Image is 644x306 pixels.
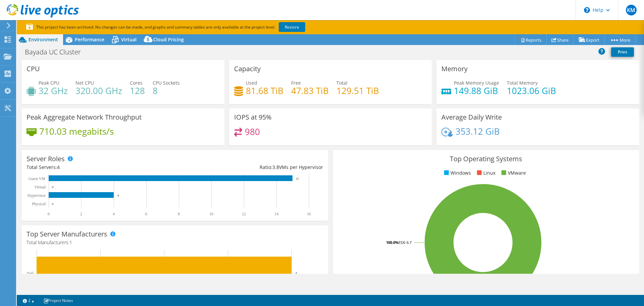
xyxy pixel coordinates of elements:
h3: Memory [441,65,468,73]
text: 10 [209,212,213,216]
text: 0 [52,202,54,206]
text: Dell [26,271,34,276]
li: Linux [475,169,495,177]
h4: 320.00 GHz [75,87,122,94]
h3: IOPS at 95% [234,114,272,121]
span: Virtual [121,36,137,43]
h3: Capacity [234,65,261,73]
h4: 980 [245,128,260,135]
span: KM [626,5,637,15]
text: 4 [295,271,297,275]
li: VMware [500,169,526,177]
h1: Bayada UC Cluster [22,48,91,56]
h4: 8 [153,87,180,94]
span: Peak CPU [39,80,59,86]
h3: Top Server Manufacturers [26,230,107,238]
h4: 129.51 TiB [336,87,379,94]
a: 2 [18,296,39,305]
li: Windows [442,169,471,177]
tspan: ESXi 6.7 [398,240,412,245]
h3: Top Operating Systems [338,155,634,163]
a: Project Notes [39,296,78,305]
a: More [604,35,636,45]
a: Print [611,47,634,57]
span: Environment [29,36,58,43]
text: Guest VM [29,176,45,181]
h3: Average Daily Write [441,114,502,121]
text: 0 [52,185,54,189]
h3: Peak Aggregate Network Throughput [26,114,142,121]
svg: \n [584,7,590,13]
span: Total [336,80,347,86]
span: CPU Sockets [153,80,180,86]
text: 4 [117,194,119,197]
span: Peak Memory Usage [454,80,499,86]
h3: Server Roles [26,155,65,163]
text: 6 [145,212,147,216]
text: 4 [113,212,115,216]
h4: 710.03 megabits/s [39,128,114,135]
span: Used [246,80,257,86]
h4: 149.88 GiB [454,87,499,94]
text: 16 [307,212,311,216]
div: Total Servers: [26,164,175,171]
span: Free [291,80,301,86]
h4: 47.83 TiB [291,87,329,94]
text: Virtual [35,185,46,189]
a: Reports [515,35,547,45]
h3: CPU [26,65,40,73]
text: Physical [32,202,46,206]
h4: 128 [130,87,145,94]
h4: Total Manufacturers: [26,239,323,246]
span: Cloud Pricing [153,36,184,43]
span: Net CPU [75,80,94,86]
h4: 1023.06 GiB [507,87,556,94]
h4: 32 GHz [39,87,68,94]
text: Hypervisor [28,193,46,198]
text: 14 [274,212,278,216]
text: 0 [48,212,50,216]
h4: 81.68 TiB [246,87,283,94]
a: Share [546,35,574,45]
p: This project has been archived. No changes can be made, and graphs and summary tables are only av... [26,24,355,31]
div: Ratio: VMs per Hypervisor [175,164,323,171]
span: Cores [130,80,143,86]
a: Restore [279,22,305,32]
span: 1 [69,239,72,246]
text: 8 [178,212,180,216]
h4: 353.12 GiB [455,128,500,135]
tspan: 100.0% [386,240,398,245]
span: 3.8 [272,164,279,170]
text: 2 [80,212,82,216]
span: Performance [75,36,104,43]
text: 12 [242,212,246,216]
text: 15 [296,177,299,180]
span: 4 [57,164,60,170]
span: Total Memory [507,80,538,86]
a: Export [574,35,605,45]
